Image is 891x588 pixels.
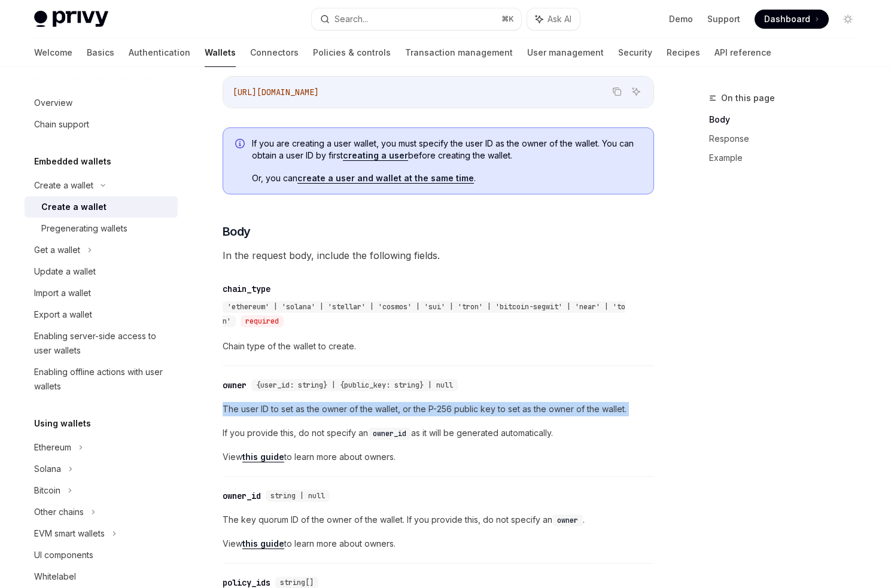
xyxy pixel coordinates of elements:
[223,339,654,354] span: Chain type of the wallet to create.
[242,452,284,462] a: this guide
[609,84,625,99] button: Copy the contents from the code block
[618,38,652,67] a: Security
[25,114,178,135] a: Chain support
[25,92,178,114] a: Overview
[250,38,299,67] a: Connectors
[34,243,80,257] div: Get a wallet
[34,264,96,279] div: Update a wallet
[707,13,740,25] a: Support
[334,12,368,26] div: Search...
[25,196,178,218] a: Create a wallet
[714,38,771,67] a: API reference
[34,365,171,394] div: Enabling offline actions with user wallets
[252,138,641,162] span: If you are creating a user wallet, you must specify the user ID as the owner of the wallet. You c...
[41,221,127,236] div: Pregenerating wallets
[548,13,571,25] span: Ask AI
[297,173,474,184] a: create a user and wallet at the same time
[709,129,867,148] a: Response
[25,304,178,325] a: Export a wallet
[764,13,810,25] span: Dashboard
[25,261,178,282] a: Update a wallet
[34,462,61,476] div: Solana
[34,416,91,431] h5: Using wallets
[34,154,111,169] h5: Embedded wallets
[25,282,178,304] a: Import a wallet
[34,178,93,193] div: Create a wallet
[41,200,107,214] div: Create a wallet
[34,11,108,28] img: light logo
[34,548,93,562] div: UI components
[313,38,391,67] a: Policies & controls
[527,38,604,67] a: User management
[34,569,76,584] div: Whitelabel
[721,91,775,105] span: On this page
[34,505,84,519] div: Other chains
[34,483,60,498] div: Bitcoin
[34,329,171,358] div: Enabling server-side access to user wallets
[25,566,178,587] a: Whitelabel
[368,428,411,440] code: owner_id
[667,38,700,67] a: Recipes
[755,10,829,29] a: Dashboard
[223,223,251,240] span: Body
[223,490,261,502] div: owner_id
[312,8,521,30] button: Search...⌘K
[242,538,284,549] a: this guide
[252,172,641,184] span: Or, you can .
[223,302,625,326] span: 'ethereum' | 'solana' | 'stellar' | 'cosmos' | 'sui' | 'tron' | 'bitcoin-segwit' | 'near' | 'ton'
[838,10,857,29] button: Toggle dark mode
[233,87,319,98] span: [URL][DOMAIN_NAME]
[223,247,654,264] span: In the request body, include the following fields.
[709,148,867,167] a: Example
[34,526,105,541] div: EVM smart wallets
[34,440,71,455] div: Ethereum
[270,491,325,501] span: string | null
[527,8,580,30] button: Ask AI
[223,426,654,440] span: If you provide this, do not specify an as it will be generated automatically.
[235,139,247,151] svg: Info
[25,361,178,397] a: Enabling offline actions with user wallets
[129,38,190,67] a: Authentication
[280,578,314,587] span: string[]
[34,307,92,322] div: Export a wallet
[223,450,654,464] span: View to learn more about owners.
[34,38,72,67] a: Welcome
[241,315,284,327] div: required
[205,38,236,67] a: Wallets
[669,13,693,25] a: Demo
[405,38,513,67] a: Transaction management
[25,544,178,566] a: UI components
[223,537,654,551] span: View to learn more about owners.
[87,38,114,67] a: Basics
[25,218,178,239] a: Pregenerating wallets
[34,96,72,110] div: Overview
[34,286,91,300] div: Import a wallet
[628,84,644,99] button: Ask AI
[223,379,247,391] div: owner
[223,402,654,416] span: The user ID to set as the owner of the wallet, or the P-256 public key to set as the owner of the...
[709,110,867,129] a: Body
[223,283,270,295] div: chain_type
[501,14,514,24] span: ⌘ K
[25,325,178,361] a: Enabling server-side access to user wallets
[256,380,453,390] span: {user_id: string} | {public_key: string} | null
[34,117,89,132] div: Chain support
[552,514,583,526] code: owner
[223,513,654,527] span: The key quorum ID of the owner of the wallet. If you provide this, do not specify an .
[343,150,408,161] a: creating a user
